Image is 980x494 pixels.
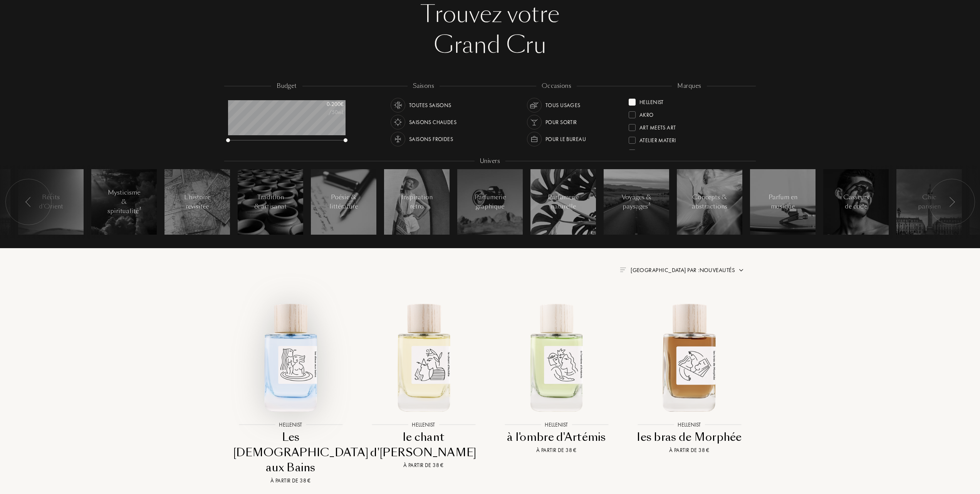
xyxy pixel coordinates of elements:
div: occasions [536,82,577,91]
div: À partir de 38 € [233,477,348,485]
img: usage_occasion_party_white.svg [529,117,540,128]
div: budget [271,82,302,91]
img: arr_left.svg [949,197,955,207]
div: Tous usages [545,98,581,113]
img: usage_occasion_work_white.svg [529,134,540,145]
div: 0 - 200 € [305,100,344,108]
div: Baruti [639,146,656,157]
div: Pour le bureau [545,132,586,146]
img: usage_occasion_all_white.svg [529,100,540,111]
div: Parfumerie naturelle [547,193,580,211]
div: À partir de 38 € [499,446,614,454]
div: L'histoire revisitée [181,193,214,211]
div: Akro [639,108,654,119]
img: à l'ombre d'Artémis Hellenist [497,297,616,417]
span: [GEOGRAPHIC_DATA] par : Nouveautés [631,266,735,274]
span: 3 [139,206,141,212]
div: /50mL [305,108,344,116]
div: Saisons froides [409,132,453,146]
div: Casseurs de code [840,193,873,211]
div: Parfumerie graphique [474,193,507,211]
div: Mysticisme & spiritualité [107,188,141,216]
span: 3 [648,202,651,207]
div: À partir de 38 € [632,446,747,454]
div: Concepts & abstractions [692,193,727,211]
div: Toutes saisons [409,98,451,113]
div: Hellenist [639,96,664,106]
div: saisons [408,82,440,91]
div: Voyages & paysages [620,193,653,211]
img: usage_season_hot_white.svg [393,117,403,128]
img: arr_left.svg [25,197,32,207]
div: Atelier Materi [639,134,676,144]
div: Art Meets Art [639,121,676,131]
a: les bras de Morphée HellenistHellenistles bras de MorphéeÀ partir de 38 € [629,288,750,464]
img: usage_season_average_white.svg [393,100,403,111]
div: Poésie & littérature [327,193,360,211]
div: Univers [475,157,505,166]
div: Inspiration rétro [401,193,433,211]
div: À partir de 38 € [366,461,481,469]
img: usage_season_cold_white.svg [393,134,403,145]
div: marques [672,82,706,91]
img: Les Dieux aux Bains Hellenist [231,297,351,417]
img: arrow.png [738,267,744,273]
a: à l'ombre d'Artémis HellenistHellenistà l'ombre d'ArtémisÀ partir de 38 € [496,288,617,464]
div: Pour sortir [545,115,577,129]
img: les bras de Morphée Hellenist [629,297,749,417]
div: Parfum en musique [767,193,799,211]
div: le chant d'[PERSON_NAME] [366,430,481,460]
div: Tradition & artisanat [254,193,287,211]
img: filter_by.png [620,267,626,272]
div: Les [DEMOGRAPHIC_DATA] aux Bains [233,430,348,475]
a: le chant d'Achille HellenistHellenistle chant d'[PERSON_NAME]À partir de 38 € [363,288,484,479]
img: le chant d'Achille Hellenist [364,297,483,417]
div: Grand Cru [230,30,750,60]
div: Saisons chaudes [409,115,456,129]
